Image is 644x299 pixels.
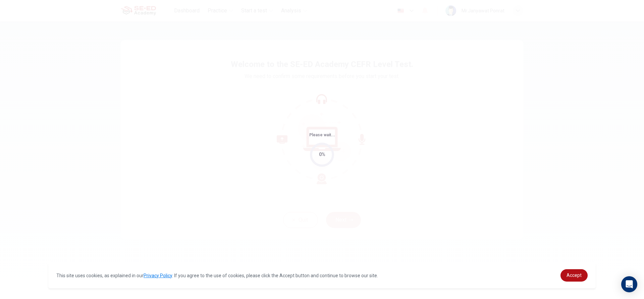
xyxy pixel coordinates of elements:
a: dismiss cookie message [560,269,588,282]
div: 0% [319,151,325,158]
a: Privacy Policy [144,273,172,278]
div: cookieconsent [48,263,596,288]
span: Please wait... [309,133,335,137]
span: This site uses cookies, as explained in our . If you agree to the use of cookies, please click th... [56,273,378,278]
span: Accept [567,273,582,278]
div: Open Intercom Messenger [621,276,637,292]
